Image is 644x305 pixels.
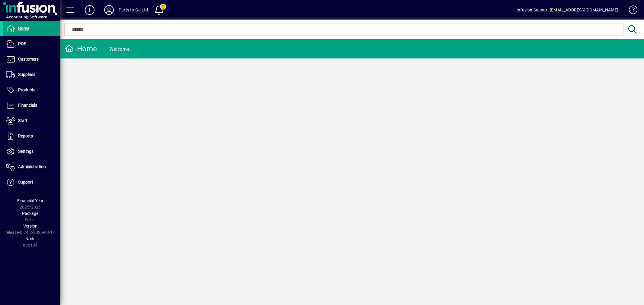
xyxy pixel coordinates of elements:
[99,5,119,15] button: Profile
[18,26,29,31] span: Home
[18,180,33,184] span: Support
[18,103,37,108] span: Financials
[25,236,35,241] span: Node
[3,144,60,159] a: Settings
[80,5,99,15] button: Add
[3,67,60,82] a: Suppliers
[3,83,60,98] a: Products
[65,44,97,54] div: Home
[109,44,130,54] div: Welcome
[3,36,60,52] a: POS
[18,41,26,46] span: POS
[3,129,60,144] a: Reports
[624,1,636,21] a: Knowledge Base
[18,57,39,61] span: Customers
[18,134,33,138] span: Reports
[119,5,149,15] div: Parts to Go Ltd.
[3,52,60,67] a: Customers
[3,113,60,128] a: Staff
[18,164,46,169] span: Administration
[517,5,618,15] div: Infusion Support [EMAIL_ADDRESS][DOMAIN_NAME]
[18,149,34,154] span: Settings
[17,198,43,203] span: Financial Year
[3,175,60,190] a: Support
[18,87,35,92] span: Products
[22,211,38,216] span: Package
[3,98,60,113] a: Financials
[18,118,27,123] span: Staff
[3,159,60,175] a: Administration
[23,224,37,228] span: Version
[18,72,35,77] span: Suppliers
